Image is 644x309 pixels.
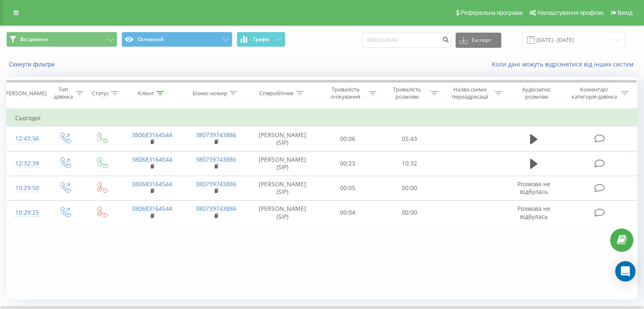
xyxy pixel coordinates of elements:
[615,261,636,281] div: Open Intercom Messenger
[193,90,227,97] div: Бізнес номер
[317,200,379,225] td: 00:04
[196,204,236,212] a: 380739743886
[456,33,501,48] button: Експорт
[132,180,172,188] a: 380683164544
[386,86,428,100] div: Тривалість розмови
[15,180,38,196] div: 10:29:50
[512,86,561,100] div: Аудіозапис розмови
[92,90,109,97] div: Статус
[461,9,523,16] span: Реферальна програма
[15,204,38,221] div: 10:29:25
[132,131,172,139] a: 380683164544
[15,130,38,147] div: 12:43:56
[196,131,236,139] a: 380739743886
[138,90,154,97] div: Клієнт
[248,127,317,151] td: [PERSON_NAME] (SIP)
[196,180,236,188] a: 380739743886
[53,86,73,100] div: Тип дзвінка
[362,33,451,48] input: Пошук за номером
[317,127,379,151] td: 00:06
[122,32,232,47] button: Основний
[132,204,172,212] a: 380683164544
[20,36,48,43] span: Всі дзвінки
[15,155,38,172] div: 12:32:39
[379,151,440,176] td: 10:32
[325,86,367,100] div: Тривалість очікування
[259,90,294,97] div: Співробітник
[237,32,285,47] button: Графік
[6,32,117,47] button: Всі дзвінки
[132,155,172,163] a: 380683164544
[537,9,603,16] span: Налаштування профілю
[248,176,317,200] td: [PERSON_NAME] (SIP)
[253,36,270,42] span: Графік
[248,200,317,225] td: [PERSON_NAME] (SIP)
[317,151,379,176] td: 00:23
[448,86,492,100] div: Назва схеми переадресації
[317,176,379,200] td: 00:05
[379,200,440,225] td: 00:00
[379,127,440,151] td: 05:43
[4,90,47,97] div: [PERSON_NAME]
[7,110,638,127] td: Сьогодні
[618,9,633,16] span: Вихід
[248,151,317,176] td: [PERSON_NAME] (SIP)
[517,180,550,196] span: Розмова не відбулась
[492,60,638,68] a: Коли дані можуть відрізнятися вiд інших систем
[196,155,236,163] a: 380739743886
[379,176,440,200] td: 00:00
[517,204,550,220] span: Розмова не відбулась
[6,61,59,68] button: Скинути фільтри
[569,86,619,100] div: Коментар/категорія дзвінка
